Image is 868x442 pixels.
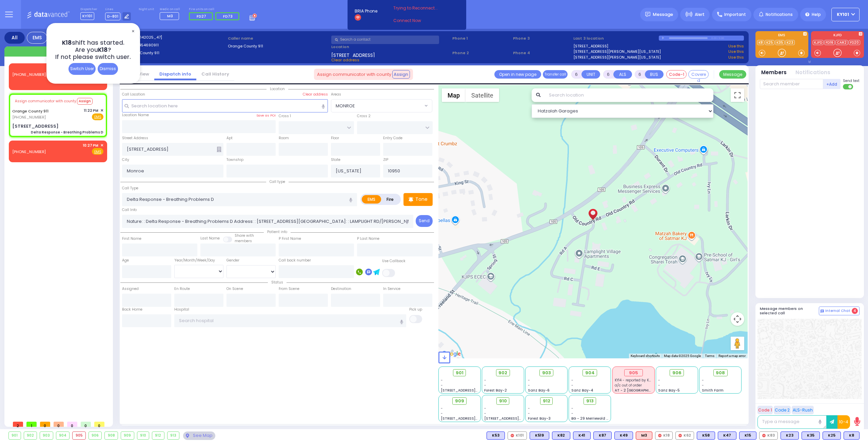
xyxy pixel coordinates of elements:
[122,258,129,263] label: Age
[80,12,94,20] span: KY101
[174,258,223,263] div: Year/Month/Week/Day
[636,432,652,440] div: M3
[83,143,98,148] span: 10:27 PM
[336,103,355,109] span: MONROE
[217,147,221,152] span: Other building occupants
[528,411,530,416] span: -
[757,40,764,45] a: K8
[279,113,291,119] label: Cross 1
[279,135,289,141] label: Room
[383,157,388,163] label: ZIP
[228,36,329,41] label: Caller name
[12,114,46,120] span: [PHONE_NUMBER]
[528,406,530,411] span: -
[26,422,37,427] span: 1
[331,100,423,112] span: MONROE
[196,71,234,77] a: Call History
[571,416,609,421] span: BG - 29 Merriewold S.
[392,70,410,78] button: Assign
[130,27,136,35] span: ✕
[440,350,462,358] a: Open this area in Google Maps (opens a new window)
[697,432,715,440] div: BLS
[792,406,814,414] button: ALS-Rush
[675,432,694,440] div: K62
[452,36,511,41] span: Phone 1
[73,432,85,439] div: 905
[844,432,860,440] div: BLS
[362,195,381,204] label: EMS
[718,432,736,440] div: K47
[12,108,48,114] a: Orange County 911
[15,99,76,104] span: Assign communicator with county
[823,79,841,89] button: +Add
[484,388,507,393] span: Forest Bay-2
[40,422,50,427] span: 0
[658,383,660,388] span: -
[152,432,164,439] div: 912
[571,406,573,411] span: -
[174,286,190,292] label: En Route
[781,432,799,440] div: K23
[139,7,154,12] label: Night unit
[528,388,550,393] span: Sanz Bay-6
[573,49,661,55] a: [STREET_ADDRESS][PERSON_NAME][US_STATE]
[573,432,591,440] div: BLS
[68,63,96,75] div: Switch User
[728,49,744,55] a: Use this
[442,88,466,102] button: Show street map
[728,43,744,49] a: Use this
[409,307,422,312] label: Pick up
[124,42,225,48] label: Caller:
[105,13,120,20] span: D-801
[357,113,371,119] label: Cross 2
[13,422,23,427] span: 2
[226,157,243,163] label: Township
[264,229,291,234] span: Patient info
[223,14,233,19] span: FD73
[393,18,447,24] a: Connect Now
[593,432,612,440] div: K87
[98,46,108,54] span: K18
[571,383,573,388] span: -
[781,432,799,440] div: BLS
[831,8,860,21] button: KY101
[571,378,573,383] span: -
[528,383,530,388] span: -
[331,157,340,163] label: State
[12,72,46,77] span: [PHONE_NUMBER]
[27,10,72,19] img: Logo
[672,370,682,376] span: 906
[197,14,206,19] span: FD27
[441,416,505,421] span: [STREET_ADDRESS][PERSON_NAME]
[167,13,173,19] span: M3
[122,99,328,112] input: Search location here
[331,286,351,292] label: Destination
[543,398,550,404] span: 912
[655,432,673,440] div: K18
[40,432,53,439] div: 903
[695,12,705,18] span: Alert
[383,286,400,292] label: In Service
[636,432,652,440] div: ALS
[256,113,276,118] label: Save as POI
[98,63,118,75] div: Dismiss
[573,55,661,60] a: [STREET_ADDRESS][PERSON_NAME][US_STATE]
[122,236,141,241] label: First Name
[331,135,339,141] label: Floor
[658,378,660,383] span: -
[573,43,608,49] a: [STREET_ADDRESS]
[513,50,571,56] span: Phone 4
[62,39,72,47] span: K18
[133,35,162,40] span: [09142025_47]
[739,432,756,440] div: BLS
[716,370,725,376] span: 908
[823,432,841,440] div: BLS
[279,286,299,292] label: From Scene
[613,70,632,79] button: ALS
[383,135,402,141] label: Entry Code
[89,432,102,439] div: 906
[688,70,709,79] button: Covered
[702,378,704,383] span: -
[487,432,505,440] div: BLS
[77,98,93,105] button: Assign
